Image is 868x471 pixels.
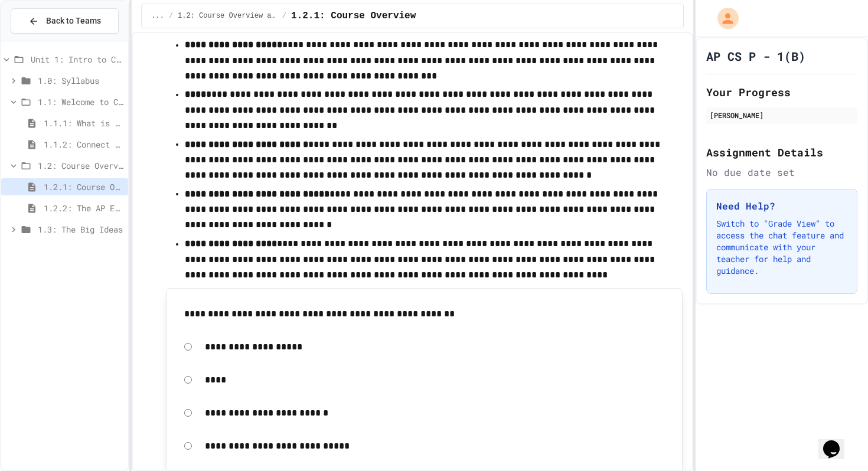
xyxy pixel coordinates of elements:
span: 1.1.1: What is Computer Science? [44,117,123,129]
button: Back to Teams [11,8,119,34]
span: ... [151,11,164,21]
span: 1.2: Course Overview and the AP Exam [38,159,123,172]
h1: AP CS P - 1(B) [706,48,805,64]
span: 1.3: The Big Ideas [38,223,123,235]
span: / [169,11,173,21]
span: 1.2.1: Course Overview [44,181,123,193]
span: / [282,11,286,21]
span: Unit 1: Intro to Computer Science [31,53,123,66]
div: No due date set [706,165,857,179]
span: 1.0: Syllabus [38,74,123,87]
h2: Your Progress [706,84,857,100]
div: My Account [705,5,742,32]
h3: Need Help? [716,199,847,213]
span: 1.1.2: Connect with Your World [44,138,123,151]
span: 1.2.1: Course Overview [291,9,416,23]
div: [PERSON_NAME] [710,110,854,120]
iframe: chat widget [818,424,856,459]
span: 1.1: Welcome to Computer Science [38,96,123,108]
span: 1.2.2: The AP Exam [44,202,123,214]
h2: Assignment Details [706,144,857,161]
p: Switch to "Grade View" to access the chat feature and communicate with your teacher for help and ... [716,218,847,277]
span: 1.2: Course Overview and the AP Exam [178,11,278,21]
span: Back to Teams [46,15,101,27]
